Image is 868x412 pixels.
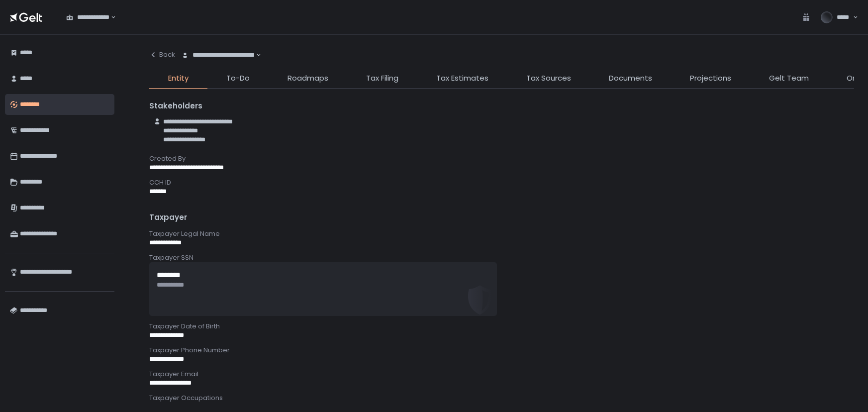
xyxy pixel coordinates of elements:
div: Search for option [60,7,116,28]
div: Taxpayer Phone Number [149,346,854,355]
div: Taxpayer Date of Birth [149,322,854,331]
span: Gelt Team [769,73,809,84]
span: Entity [168,73,189,84]
div: Created By [149,154,854,163]
span: Roadmaps [288,73,328,84]
span: Projections [690,73,731,84]
button: Back [149,45,175,65]
div: Taxpayer Email [149,370,854,379]
div: Stakeholders [149,101,854,112]
div: Taxpayer [149,212,854,223]
div: Back [149,50,175,59]
span: Tax Estimates [436,73,488,84]
div: Search for option [175,45,261,66]
div: CCH ID [149,178,854,187]
input: Search for option [109,12,110,22]
div: Taxpayer Legal Name [149,229,854,238]
div: Taxpayer Occupations [149,394,854,403]
span: Tax Sources [526,73,571,84]
span: Documents [609,73,652,84]
div: Taxpayer SSN [149,253,854,262]
span: Tax Filing [366,73,398,84]
span: To-Do [226,73,250,84]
